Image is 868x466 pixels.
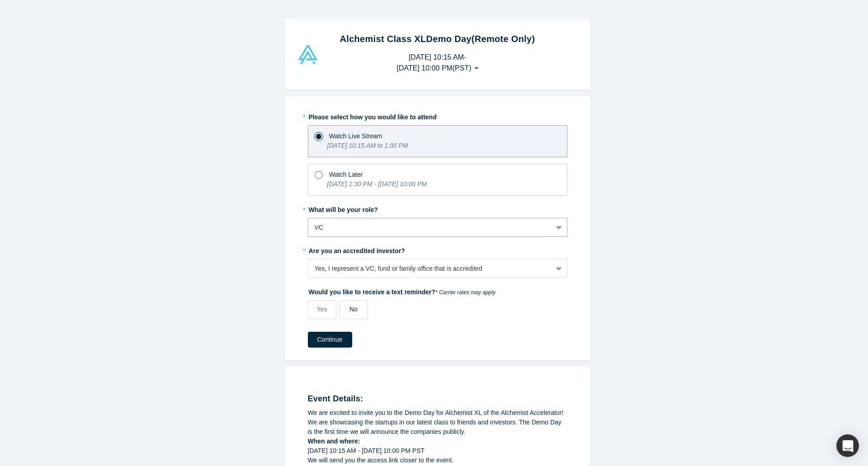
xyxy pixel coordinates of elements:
[308,243,567,256] label: Are you an accredited investor?
[340,34,535,44] strong: Alchemist Class XL Demo Day (Remote Only)
[387,49,487,77] button: [DATE] 10:15 AM-[DATE] 10:00 PM(PST)
[329,171,363,178] span: Watch Later
[308,418,567,437] div: We are showcasing the startups in our latest class to friends and investors. The Demo Day is the ...
[308,284,567,297] label: Would you like to receive a text reminder?
[327,142,408,149] i: [DATE] 10:15 AM to 1:00 PM
[308,394,363,403] strong: Event Details:
[308,202,567,215] label: What will be your role?
[349,306,358,313] span: No
[327,180,427,188] i: [DATE] 1:30 PM - [DATE] 10:00 PM
[308,456,567,465] div: We will send you the access link closer to the event.
[308,109,567,122] label: Please select how you would like to attend
[435,289,495,296] em: * Carrier rates may apply
[308,446,567,456] div: [DATE] 10:15 AM - [DATE] 10:00 PM PST
[308,438,360,445] strong: When and where:
[317,306,327,313] span: Yes
[329,132,382,140] span: Watch Live Stream
[308,408,567,418] div: We are excited to invite you to the Demo Day for Alchemist XL of the Alchemist Accelerator!
[308,332,352,348] button: Continue
[315,264,546,273] div: Yes, I represent a VC, fund or family office that is accredited
[297,45,319,64] img: Alchemist Vault Logo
